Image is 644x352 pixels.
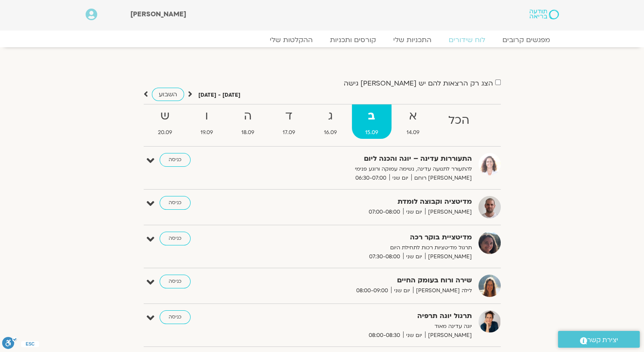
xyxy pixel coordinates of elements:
p: [DATE] - [DATE] [198,91,240,100]
span: 14.09 [393,128,433,137]
a: א14.09 [393,104,433,139]
strong: מדיטציית בוקר רכה [261,232,472,243]
nav: Menu [86,36,559,44]
a: ו19.09 [187,104,226,139]
span: [PERSON_NAME] רוחם [411,174,472,183]
span: יום שני [403,252,425,261]
a: כניסה [160,153,191,167]
span: 07:30-08:00 [366,252,403,261]
strong: תרגול יוגה תרפיה [261,310,472,322]
a: כניסה [160,196,191,210]
span: השבוע [159,90,177,98]
span: 07:00-08:00 [366,208,403,217]
a: ב15.09 [352,104,391,139]
a: ש20.09 [145,104,185,139]
span: 06:30-07:00 [352,174,389,183]
a: כניסה [160,310,191,324]
strong: מדיטציה וקבוצה לומדת [261,196,472,208]
span: 20.09 [145,128,185,137]
span: יום שני [391,286,413,295]
a: ד17.09 [269,104,308,139]
a: כניסה [160,232,191,245]
span: 19.09 [187,128,226,137]
span: 17.09 [269,128,308,137]
a: לוח שידורים [440,36,494,44]
span: 18.09 [228,128,268,137]
label: הצג רק הרצאות להם יש [PERSON_NAME] גישה [344,80,493,87]
span: יום שני [403,208,425,217]
strong: ה [228,107,268,126]
span: [PERSON_NAME] [130,9,186,19]
span: [PERSON_NAME] [425,208,472,217]
strong: הכל [434,111,482,130]
p: להתעורר לתנועה עדינה, נשימה עמוקה ורוגע פנימי [261,165,472,174]
a: ג16.09 [311,104,350,139]
p: תרגול מדיטציות רכות לתחילת היום [261,243,472,252]
a: כניסה [160,275,191,288]
span: [PERSON_NAME] [425,252,472,261]
a: יצירת קשר [558,331,640,348]
strong: ג [311,107,350,126]
a: ההקלטות שלי [261,36,321,44]
p: יוגה עדינה מאוד [261,322,472,331]
strong: ד [269,107,308,126]
span: 15.09 [352,128,391,137]
a: השבוע [152,88,184,101]
span: לילה [PERSON_NAME] [413,286,472,295]
a: ה18.09 [228,104,268,139]
strong: ב [352,107,391,126]
a: התכניות שלי [385,36,440,44]
span: יום שני [403,331,425,340]
a: הכל [434,104,482,139]
span: 08:00-09:00 [353,286,391,295]
span: [PERSON_NAME] [425,331,472,340]
span: יום שני [389,174,411,183]
span: יצירת קשר [587,334,618,346]
strong: א [393,107,433,126]
a: מפגשים קרובים [494,36,559,44]
strong: ו [187,107,226,126]
strong: שירה ורוח בעומק החיים [261,275,472,286]
strong: ש [145,107,185,126]
span: 08:00-08:30 [366,331,403,340]
strong: התעוררות עדינה – יוגה והכנה ליום [261,153,472,165]
a: קורסים ותכניות [321,36,385,44]
span: 16.09 [311,128,350,137]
